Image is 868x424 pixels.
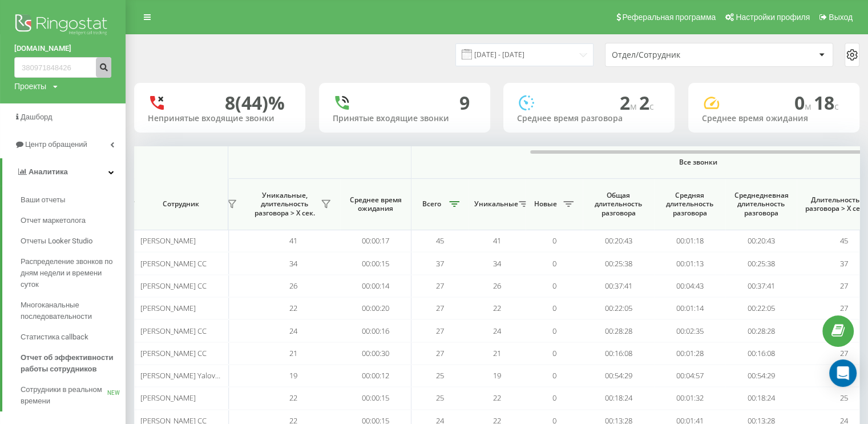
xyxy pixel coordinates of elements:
span: 19 [493,370,501,381]
span: 0 [552,281,556,291]
span: Длительность разговора > Х сек. [802,195,868,213]
span: Отчет маркетолога [21,215,86,226]
span: 2 [620,90,639,115]
span: 41 [289,235,297,246]
span: Дашборд [21,113,53,121]
span: 37 [436,258,444,269]
span: 24 [289,326,297,336]
span: 24 [493,326,501,336]
span: 45 [840,235,848,246]
td: 00:37:41 [583,275,654,297]
td: 00:01:14 [654,297,725,319]
span: Уникальные, длительность разговора > Х сек. [252,191,317,218]
span: 27 [840,303,848,313]
div: Проекты [14,81,46,92]
div: Среднее время ожидания [702,114,846,123]
span: 27 [840,281,848,291]
span: [PERSON_NAME] [140,235,196,246]
a: Многоканальные последовательности [21,295,126,327]
div: 9 [459,92,470,114]
td: 00:00:12 [340,365,411,387]
div: Open Intercom Messenger [829,359,857,387]
td: 00:18:24 [583,387,654,409]
td: 00:28:28 [583,319,654,342]
td: 00:01:32 [654,387,725,409]
div: Непринятые входящие звонки [148,114,292,123]
td: 00:18:24 [725,387,797,409]
a: Отчет маркетолога [21,210,126,231]
td: 00:00:17 [340,230,411,252]
div: Принятые входящие звонки [333,114,477,123]
span: Многоканальные последовательности [21,299,120,322]
span: [PERSON_NAME] CC [140,258,207,269]
span: [PERSON_NAME] CC [140,326,207,336]
td: 00:00:20 [340,297,411,319]
td: 00:54:29 [725,365,797,387]
span: 21 [289,348,297,358]
td: 00:01:18 [654,230,725,252]
span: 0 [552,326,556,336]
td: 00:01:13 [654,252,725,274]
div: Среднее время разговора [517,114,661,123]
span: Выход [829,13,853,22]
span: 27 [436,326,444,336]
span: Отчеты Looker Studio [21,235,92,247]
span: [PERSON_NAME] CC [140,281,207,291]
span: Средняя длительность разговора [663,191,717,218]
td: 00:04:57 [654,365,725,387]
span: 26 [289,281,297,291]
td: 00:20:43 [583,230,654,252]
span: 25 [840,393,848,403]
span: 0 [552,348,556,358]
img: Ringostat logo [14,11,111,40]
td: 00:00:15 [340,387,411,409]
td: 00:54:29 [583,365,654,387]
td: 00:04:43 [654,275,725,297]
td: 00:25:38 [583,252,654,274]
span: 27 [436,303,444,313]
td: 00:16:08 [725,342,797,365]
span: Распределение звонков по дням недели и времени суток [21,256,120,290]
a: Ваши отчеты [21,190,126,210]
span: 25 [436,370,444,381]
span: 27 [436,281,444,291]
span: 41 [493,235,501,246]
span: 25 [436,393,444,403]
span: 19 [289,370,297,381]
span: 0 [552,235,556,246]
span: Ваши отчеты [21,194,65,206]
td: 00:16:08 [583,342,654,365]
span: [PERSON_NAME] CC [140,348,207,358]
span: 37 [840,258,848,269]
span: Аналитика [29,167,68,176]
td: 00:01:28 [654,342,725,365]
span: м [630,100,639,113]
span: c [649,100,654,113]
span: Настройки профиля [736,13,810,22]
span: 27 [436,348,444,358]
a: Статистика callback [21,327,126,347]
td: 00:00:30 [340,342,411,365]
span: Новые [531,199,560,209]
span: 22 [493,303,501,313]
td: 00:25:38 [725,252,797,274]
span: c [834,100,839,113]
span: Среднедневная длительность разговора [734,191,788,218]
span: 34 [493,258,501,269]
span: 22 [493,393,501,403]
td: 00:00:16 [340,319,411,342]
a: Аналитика [2,158,126,186]
span: 22 [289,303,297,313]
td: 00:20:43 [725,230,797,252]
span: 0 [552,303,556,313]
span: 0 [552,370,556,381]
td: 00:22:05 [725,297,797,319]
span: 45 [436,235,444,246]
span: [PERSON_NAME] [140,303,196,313]
a: Сотрудники в реальном времениNEW [21,379,126,411]
td: 00:02:35 [654,319,725,342]
td: 00:28:28 [725,319,797,342]
span: 0 [794,90,814,115]
span: Реферальная программа [622,13,716,22]
a: Отчеты Looker Studio [21,231,126,251]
